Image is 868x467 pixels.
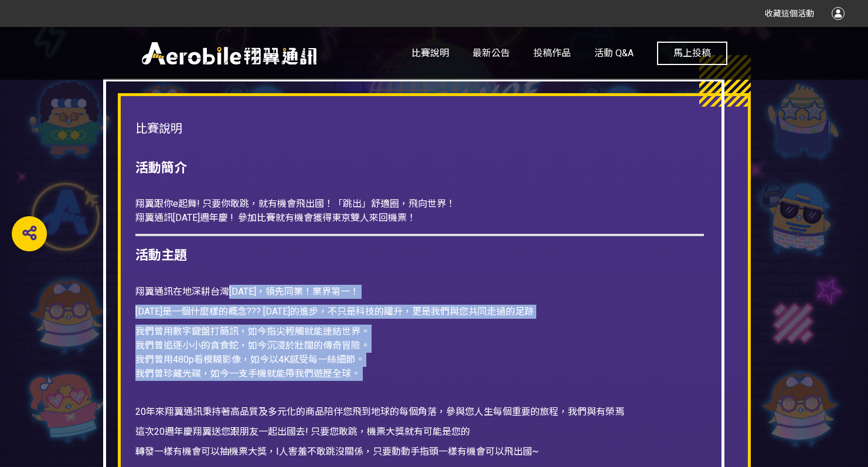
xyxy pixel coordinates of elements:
button: 馬上投稿 [657,42,727,65]
span: 翔翼通訊在地深耕台灣[DATE]，領先同業！業界第一！ [135,286,359,297]
span: 投稿作品 [533,47,571,59]
span: 活動 Q&A [594,47,634,59]
a: 最新公告 [472,27,510,80]
span: 這次20週年慶翔翼送您跟朋友一起出國去! 只要您敢跳，機票大獎就有可能是您的 [135,426,470,437]
span: 翔翼通訊[DATE]週年慶 ! 參加比賽就有機會獲得東京雙人來回機票！ [135,212,416,223]
span: 收藏這個活動 [765,9,814,18]
img: 翔翼跟你e起舞 [141,39,317,68]
span: 最新公告 [472,47,510,59]
span: 我們曾用480p看模糊影像，如今以4K感受每一絲細節。 [135,354,365,365]
span: 轉發一樣有機會可以抽機票大獎，Ⅰ人害羞不敢跳沒關係，只要動動手指頭一樣有機會可以飛出國~ [135,446,539,457]
span: 馬上投稿 [673,47,711,59]
span: 我們曾用數字鍵盤打簡訊，如今指尖輕觸就能連結世界。 [135,326,370,337]
div: 比賽說明 [135,120,704,137]
span: 翔翼跟你e起舞! 只要你敢跳，就有機會飛出國！「跳出」舒適圈，飛向世界！ [135,198,455,209]
span: 比賽說明 [411,47,449,59]
span: 20年來翔翼通訊秉持著高品質及多元化的商品陪伴您飛到地球的每個角落，參與您人生每個重要的旅程，我們與有榮焉 [135,406,624,417]
strong: 活動簡介 [135,161,187,175]
a: 比賽說明 [411,27,449,80]
span: 我們曾珍藏光碟，如今一支手機就能帶我們遊歷全球。 [135,368,360,379]
a: 投稿作品 [533,27,571,80]
strong: 活動主題 [135,248,187,263]
a: 活動 Q&A [594,27,634,80]
span: 我們曾追逐小小的貪食蛇，如今沉浸於壯闊的傳奇冒險。 [135,340,370,351]
span: [DATE]是一個什麼樣的概念??? [DATE]的進步，不只是科技的躍升，更是我們與您共同走過的足跡 [135,306,534,317]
